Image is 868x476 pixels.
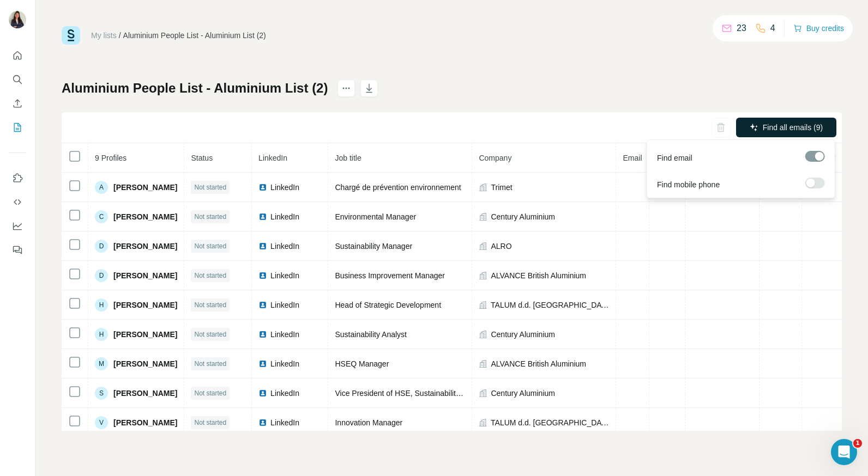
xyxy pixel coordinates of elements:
div: Aluminium People List - Aluminium List (2) [123,30,266,41]
button: Search [9,70,26,89]
span: Century Aluminium [491,329,555,340]
div: H [95,298,108,312]
span: Not started [194,182,226,192]
div: M [95,357,108,370]
iframe: Intercom live chat [831,439,857,465]
a: My lists [91,31,117,40]
span: Not started [194,241,226,251]
span: Century Aluminium [491,211,555,222]
button: Enrich CSV [9,94,26,113]
div: S [95,387,108,400]
span: [PERSON_NAME] [113,388,177,399]
span: [PERSON_NAME] [113,358,177,369]
span: Not started [194,329,226,339]
span: LinkedIn [270,270,299,281]
span: Find mobile phone [657,179,720,190]
button: Feedback [9,240,26,260]
img: LinkedIn logo [258,271,267,280]
button: My lists [9,118,26,137]
div: H [95,328,108,341]
span: Company [479,154,511,162]
span: Not started [194,271,226,280]
button: Dashboard [9,216,26,236]
button: Quick start [9,46,26,65]
button: Find all emails (9) [736,118,836,137]
span: Status [191,154,213,162]
div: D [95,240,108,253]
button: actions [337,80,355,97]
span: Chargé de prévention environnement [335,183,461,192]
img: LinkedIn logo [258,359,267,368]
button: Use Surfe API [9,192,26,212]
span: Trimet [491,182,512,193]
span: Sustainability Manager [335,242,412,251]
span: Sustainability Analyst [335,330,407,339]
span: LinkedIn [270,182,299,193]
span: Environmental Manager [335,212,416,221]
span: Job title [335,154,361,162]
span: 9 Profiles [95,154,126,162]
div: D [95,269,108,282]
span: Find all emails (9) [763,122,823,133]
img: LinkedIn logo [258,330,267,339]
span: [PERSON_NAME] [113,300,177,310]
h1: Aluminium People List - Aluminium List (2) [62,80,328,97]
span: [PERSON_NAME] [113,417,177,428]
button: Buy credits [793,21,844,36]
img: LinkedIn logo [258,418,267,427]
span: LinkedIn [270,417,299,428]
span: HSEQ Manager [335,359,389,368]
span: Not started [194,388,226,398]
span: [PERSON_NAME] [113,270,177,281]
span: Head of Strategic Development [335,301,441,309]
span: LinkedIn [270,211,299,222]
span: [PERSON_NAME] [113,241,177,252]
span: Not started [194,418,226,428]
img: LinkedIn logo [258,183,267,192]
img: Surfe Logo [62,26,80,45]
span: Business Improvement Manager [335,271,445,280]
div: C [95,210,108,223]
img: LinkedIn logo [258,212,267,221]
button: Use Surfe on LinkedIn [9,168,26,188]
span: ALVANCE British Aluminium [491,358,586,369]
span: ALVANCE British Aluminium [491,270,586,281]
span: LinkedIn [270,388,299,399]
img: Avatar [9,11,26,28]
span: Find email [657,152,692,163]
span: 1 [853,439,862,448]
span: [PERSON_NAME] [113,182,177,193]
span: Not started [194,212,226,222]
span: LinkedIn [270,300,299,310]
span: LinkedIn [270,329,299,340]
img: LinkedIn logo [258,389,267,398]
span: LinkedIn [270,241,299,252]
span: Not started [194,300,226,310]
li: / [119,30,121,41]
span: Century Aluminium [491,388,555,399]
span: LinkedIn [270,358,299,369]
div: V [95,416,108,429]
p: 4 [770,22,775,35]
span: Email [623,154,642,162]
span: LinkedIn [258,154,287,162]
span: Not started [194,359,226,369]
span: ALRO [491,241,511,252]
span: [PERSON_NAME] [113,329,177,340]
img: LinkedIn logo [258,301,267,309]
img: LinkedIn logo [258,242,267,251]
p: 23 [737,22,746,35]
span: TALUM d.d. [GEOGRAPHIC_DATA] [491,300,609,310]
span: TALUM d.d. [GEOGRAPHIC_DATA] [491,417,609,428]
span: [PERSON_NAME] [113,211,177,222]
div: A [95,181,108,194]
span: Innovation Manager [335,418,402,427]
span: Vice President of HSE, Sustainability and Managment systems [335,389,547,398]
